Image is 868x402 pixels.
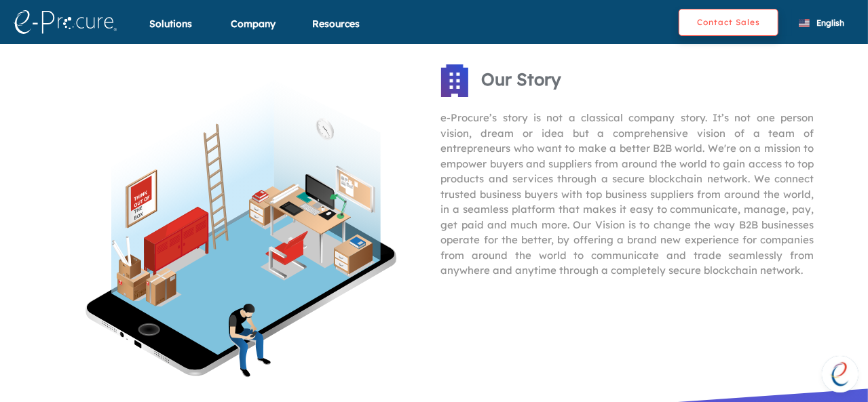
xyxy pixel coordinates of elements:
[441,110,814,279] h3: e-Procure’s story is not a classical company story. It’s not one person vision, dream or idea but...
[312,17,360,47] div: Resources
[14,10,117,34] img: logo
[440,64,468,98] img: About our story
[816,18,844,28] span: English
[822,356,858,393] div: Open chat
[679,9,778,36] button: Contact Sales
[149,17,192,47] div: Solutions
[73,64,409,392] img: About our story
[482,70,562,89] h1: Our Story
[231,17,276,47] div: Company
